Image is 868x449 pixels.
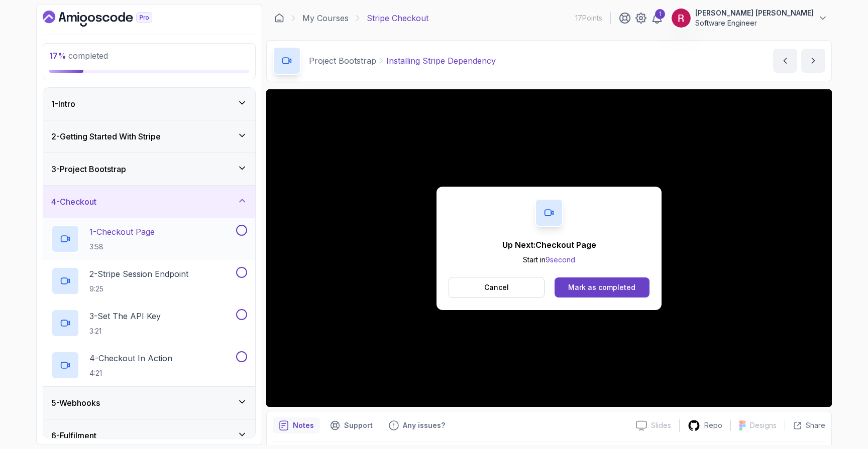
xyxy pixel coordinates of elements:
button: next content [801,49,825,73]
h3: 1 - Intro [51,98,75,110]
button: Share [785,420,825,430]
p: 3:21 [89,326,161,336]
div: Mark as completed [568,282,635,292]
p: 17 Points [575,13,602,23]
button: Mark as completed [555,277,649,297]
p: Share [806,420,825,430]
button: Support button [324,417,379,433]
button: user profile image[PERSON_NAME] [PERSON_NAME]Software Engineer [671,8,828,28]
button: 5-Webhooks [43,387,255,419]
h3: 4 - Checkout [51,196,96,208]
p: 9:25 [89,284,188,294]
span: completed [49,51,108,61]
div: 1 [655,9,665,19]
h3: 6 - Fulfilment [51,429,96,441]
p: Installing Stripe Dependency [386,55,496,67]
button: 3-Project Bootstrap [43,153,255,185]
p: Start in [502,255,596,265]
p: Slides [651,420,671,430]
p: Repo [704,420,722,430]
h3: 3 - Project Bootstrap [51,163,126,175]
img: user profile image [672,9,691,28]
button: previous content [773,49,797,73]
p: Notes [293,420,314,430]
button: 4-Checkout In Action4:21 [51,351,247,379]
p: Up Next: Checkout Page [502,239,596,251]
p: 3:58 [89,242,155,252]
p: Cancel [484,282,509,292]
iframe: To enrich screen reader interactions, please activate Accessibility in Grammarly extension settings [266,89,832,407]
p: 1 - Checkout Page [89,226,155,238]
p: 4 - Checkout In Action [89,352,172,364]
button: 4-Checkout [43,186,255,218]
p: Any issues? [403,420,445,430]
h3: 5 - Webhooks [51,397,100,409]
p: Software Engineer [695,18,814,28]
span: 17 % [49,51,66,61]
button: Feedback button [383,417,451,433]
a: Dashboard [43,11,175,27]
p: [PERSON_NAME] [PERSON_NAME] [695,8,814,18]
p: 3 - Set The API Key [89,310,161,322]
p: Stripe Checkout [367,12,428,24]
p: 4:21 [89,368,172,378]
button: 1-Checkout Page3:58 [51,225,247,253]
button: 1-Intro [43,88,255,120]
p: Project Bootstrap [309,55,376,67]
button: notes button [273,417,320,433]
span: 9 second [546,255,575,264]
a: Dashboard [274,13,284,23]
p: Support [344,420,373,430]
a: 1 [651,12,663,24]
p: 2 - Stripe Session Endpoint [89,268,188,280]
button: 3-Set The API Key3:21 [51,309,247,337]
a: My Courses [302,12,349,24]
button: 2-Getting Started With Stripe [43,120,255,153]
h3: 2 - Getting Started With Stripe [51,130,161,142]
a: Repo [680,419,730,432]
button: Cancel [449,277,545,298]
p: Designs [750,420,777,430]
button: 2-Stripe Session Endpoint9:25 [51,267,247,295]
